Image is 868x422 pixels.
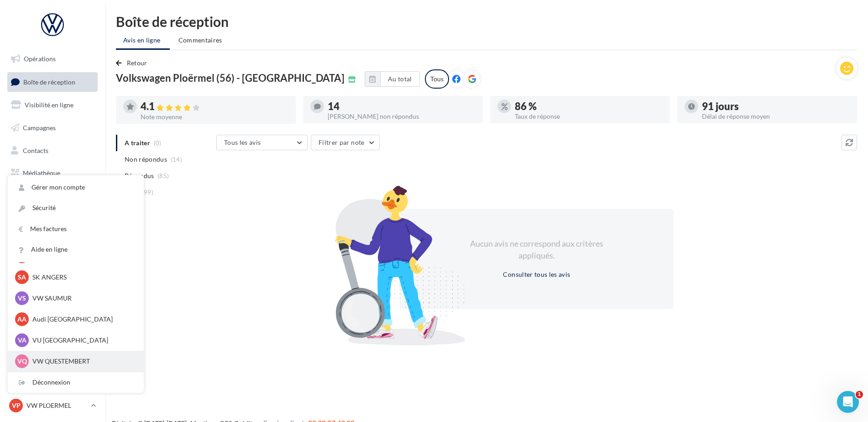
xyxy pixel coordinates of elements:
span: Opérations [24,55,56,63]
button: Au total [380,71,420,87]
span: Visibilité en ligne [25,101,73,109]
span: 1 [856,391,863,398]
button: Au total [365,71,420,87]
div: Note moyenne [141,114,288,120]
a: Mes factures [8,219,144,239]
div: Tous [425,69,449,89]
span: Tous les avis [224,138,261,146]
button: Retour [116,58,151,69]
a: Calendrier [5,186,99,206]
span: VA [18,336,26,345]
a: VP VW PLOERMEL [7,397,98,414]
p: VU [GEOGRAPHIC_DATA] [32,336,133,345]
span: (99) [142,189,153,196]
a: Gérer mon compte [8,177,144,198]
a: Contacts [5,141,99,160]
div: Délai de réponse moyen [702,113,850,120]
p: SK ANGERS [32,273,133,282]
p: VW PLOERMEL [26,401,87,410]
div: Boîte de réception [116,15,857,28]
a: Campagnes DataOnDemand [5,239,99,266]
div: 91 jours [702,101,850,111]
a: Aide en ligne [8,239,144,260]
span: Médiathèque [23,169,60,177]
div: 4.1 [141,101,288,112]
span: Non répondus [125,155,167,164]
span: AA [17,315,26,324]
span: VQ [17,357,27,366]
a: Campagnes [5,118,99,137]
span: Commentaires [178,36,222,45]
a: Sécurité [8,198,144,218]
div: 14 [328,101,476,111]
button: Filtrer par note [311,135,380,150]
span: VP [12,401,21,410]
div: Déconnexion [8,372,144,393]
iframe: Intercom live chat [837,391,859,413]
span: VS [18,294,26,303]
a: Visibilité en ligne [5,95,99,115]
div: Taux de réponse [515,113,663,120]
p: VW SAUMUR [32,294,133,303]
span: (85) [157,172,169,179]
span: Volkswagen Ploërmel (56) - [GEOGRAPHIC_DATA] [116,73,345,83]
button: Tous les avis [216,135,308,150]
button: Consulter tous les avis [499,269,574,280]
span: Répondus [125,171,154,180]
p: VW QUESTEMBERT [32,357,133,366]
div: Aucun avis ne correspond aux critères appliqués. [458,238,615,261]
span: Campagnes [23,124,56,132]
a: Boîte de réception [5,72,99,92]
a: Médiathèque [5,164,99,183]
span: (14) [171,156,182,163]
span: SA [18,273,26,282]
p: Audi [GEOGRAPHIC_DATA] [32,315,133,324]
a: Opérations [5,49,99,69]
span: Contacts [23,146,48,154]
a: PLV et print personnalisable [5,209,99,236]
span: Boîte de réception [23,78,75,85]
div: [PERSON_NAME] non répondus [328,113,476,120]
span: Retour [127,59,147,67]
div: 86 % [515,101,663,111]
